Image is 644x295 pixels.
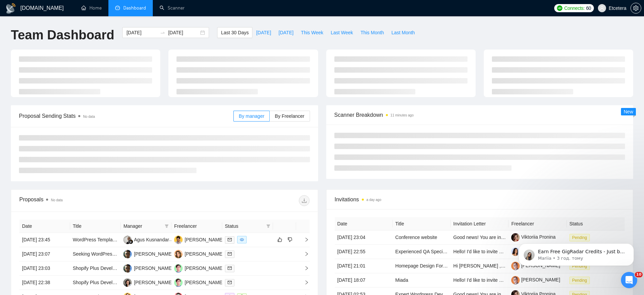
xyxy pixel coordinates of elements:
td: Homepage Design For Nanosmoothies! [393,259,451,273]
a: AKAgus Kusnandar [123,237,169,242]
time: 11 minutes ago [391,113,414,117]
span: Status [225,222,264,230]
button: like [276,236,284,244]
th: Title [70,220,121,233]
img: DM [174,278,183,287]
a: Conference website [395,235,437,240]
img: AP [174,250,183,258]
td: Conference website [393,231,451,245]
a: Miada [395,277,408,283]
div: [PERSON_NAME] [134,250,173,258]
span: right [299,280,309,285]
span: filter [165,224,169,228]
button: [DATE] [275,27,297,38]
span: This Month [360,29,384,36]
td: Seeking WordPress Expert | Elementor Pro [70,247,121,261]
div: [PERSON_NAME] [185,264,224,272]
a: [PERSON_NAME] [511,277,560,282]
span: Last Week [331,29,353,36]
td: Shopify Plus Developer – eCommerce Performance Optimization [70,261,121,276]
span: By Freelancer [275,113,304,119]
th: Freelancer [508,217,566,231]
span: setting [631,5,641,11]
a: searchScanner [160,5,185,11]
a: Shopify Plus Developer – eCommerce Performance Optimization [73,265,209,271]
input: End date [168,29,199,36]
a: WordPress Template Development and Maintenance for Enhanced Conversion [73,237,238,242]
a: Seeking WordPress Expert | Elementor Pro [73,251,164,257]
span: Scanner Breakdown [334,111,625,119]
span: [DATE] [256,29,271,36]
span: mail [228,266,232,270]
a: AP[PERSON_NAME] [123,265,173,271]
td: [DATE] 23:45 [19,233,70,247]
span: swap-right [160,30,165,35]
th: Status [567,217,625,231]
iframe: Intercom notifications повідомлення [508,229,644,277]
a: DB[PERSON_NAME] Bronfain [174,237,243,242]
a: Shopify Plus Developer & Designer for Ongoing Support and Optimization [73,280,228,285]
a: Pending [569,277,593,283]
th: Title [393,217,451,231]
td: [DATE] 23:07 [19,247,70,261]
span: eye [240,238,244,242]
img: DB [174,236,183,244]
a: DM[PERSON_NAME] [174,279,224,285]
span: Dashboard [123,5,146,11]
div: [PERSON_NAME] [185,279,224,286]
th: Freelancer [171,220,222,233]
th: Invitation Letter [451,217,508,231]
span: New [624,109,633,114]
span: Last 30 Days [221,29,249,36]
img: DM [174,264,183,273]
img: gigradar-bm.png [128,239,133,244]
a: setting [630,5,641,11]
button: setting [630,3,641,14]
span: dashboard [115,5,120,10]
iframe: Intercom live chat [621,272,637,288]
div: Agus Kusnandar [134,236,169,243]
input: Start date [126,29,157,36]
td: Miada [393,273,451,288]
span: mail [228,238,232,242]
span: filter [265,221,272,231]
span: filter [266,224,270,228]
h1: Team Dashboard [11,27,114,43]
span: [DATE] [278,29,293,36]
span: like [277,237,282,242]
img: AP [123,264,132,273]
td: WordPress Template Development and Maintenance for Enhanced Conversion [70,233,121,247]
span: Last Month [391,29,415,36]
time: a day ago [367,198,381,202]
button: This Month [357,27,388,38]
button: Last Week [327,27,357,38]
span: Invitations [335,195,625,204]
td: [DATE] 23:04 [335,231,393,245]
td: [DATE] 22:38 [19,276,70,290]
span: No data [83,115,95,118]
span: 60 [586,4,591,12]
span: Pending [569,277,590,284]
span: Connects: [564,4,585,12]
span: Manager [123,222,162,230]
td: [DATE] 18:07 [335,273,393,288]
span: This Week [301,29,323,36]
span: By manager [239,113,264,119]
button: [DATE] [252,27,275,38]
a: DM[PERSON_NAME] [174,265,224,271]
a: TT[PERSON_NAME] [123,279,173,285]
span: mail [228,252,232,256]
td: [DATE] 21:01 [335,259,393,273]
img: logo [5,3,16,14]
img: TT [123,278,132,287]
a: Experienced QA Specialist for Test Coordination and Reporting [395,249,527,254]
button: This Week [297,27,327,38]
span: right [299,237,309,242]
th: Manager [121,220,171,233]
td: [DATE] 22:55 [335,245,393,259]
div: [PERSON_NAME] Bronfain [185,236,243,243]
div: Proposals [19,195,164,206]
div: [PERSON_NAME] [185,250,224,258]
a: homeHome [81,5,102,11]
